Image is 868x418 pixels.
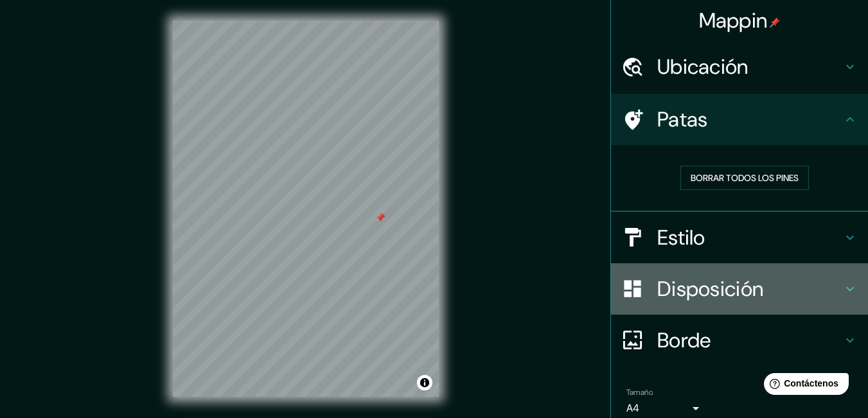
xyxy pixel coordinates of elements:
[417,375,432,390] button: Activar o desactivar atribución
[626,401,639,415] font: A4
[657,275,763,302] font: Disposición
[611,41,868,92] div: Ubicación
[657,106,708,133] font: Patas
[611,263,868,315] div: Disposición
[691,172,799,184] font: Borrar todos los pines
[626,387,653,397] font: Tamaño
[611,94,868,145] div: Patas
[657,224,705,251] font: Estilo
[754,368,854,404] iframe: Lanzador de widgets de ayuda
[173,21,439,397] canvas: Mapa
[611,315,868,366] div: Borde
[680,166,809,190] button: Borrar todos los pines
[699,7,768,34] font: Mappin
[611,212,868,263] div: Estilo
[770,17,780,28] img: pin-icon.png
[657,327,711,354] font: Borde
[657,53,748,80] font: Ubicación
